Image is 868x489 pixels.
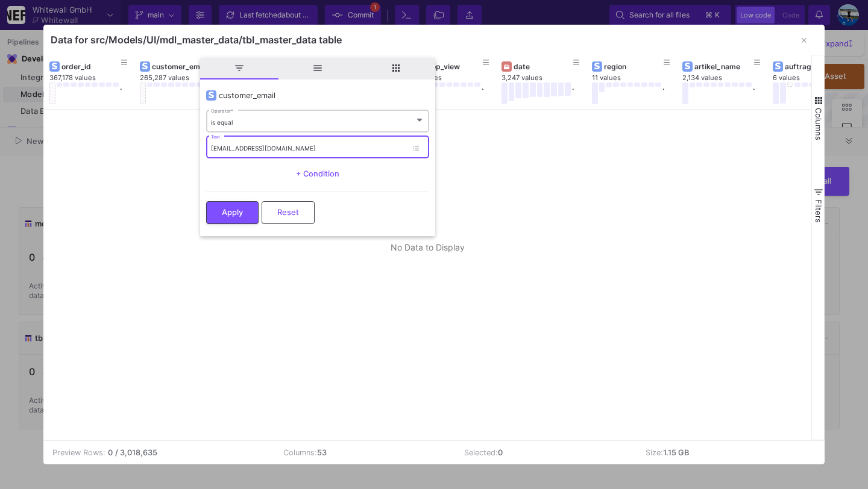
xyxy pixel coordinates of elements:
[572,83,574,104] div: .
[604,62,664,71] div: region
[662,83,664,104] div: .
[52,447,105,458] div: Preview Rows:
[277,208,299,217] span: Reset
[753,83,755,104] div: .
[262,201,315,224] button: Reset
[115,447,157,458] b: / 3,018,635
[482,83,483,104] div: .
[286,165,349,183] button: + Condition
[61,62,121,71] div: order_id
[502,73,592,83] div: 3,247 values
[51,34,342,46] div: Data for src/Models/UI/mdl_master_data/tbl_master_data table
[637,441,817,464] td: Size:
[411,73,502,83] div: 27 values
[120,83,122,104] div: .
[814,108,823,140] span: Columns
[140,73,230,83] div: 265,287 values
[49,73,140,83] div: 367,178 values
[455,441,636,464] td: Selected:
[773,73,863,83] div: 6 values
[317,448,327,457] b: 53
[108,447,113,458] b: 0
[514,62,573,71] div: date
[278,58,357,79] span: general
[663,448,689,457] b: 1.15 GB
[274,441,455,464] td: Columns:
[357,58,435,79] span: columns
[206,201,259,224] button: Apply
[222,208,243,217] span: Apply
[152,62,212,71] div: customer_email
[682,73,773,83] div: 2,134 values
[200,58,278,79] span: filter
[211,119,233,126] span: is equal
[814,199,823,223] span: Filters
[694,62,754,71] div: artikel_name
[498,448,503,457] b: 0
[785,62,844,71] div: auftrag_status
[200,58,435,237] div: Column Menu
[423,62,483,71] div: shop_view
[296,169,339,178] span: + Condition
[219,91,275,100] span: customer_email
[592,73,682,83] div: 11 values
